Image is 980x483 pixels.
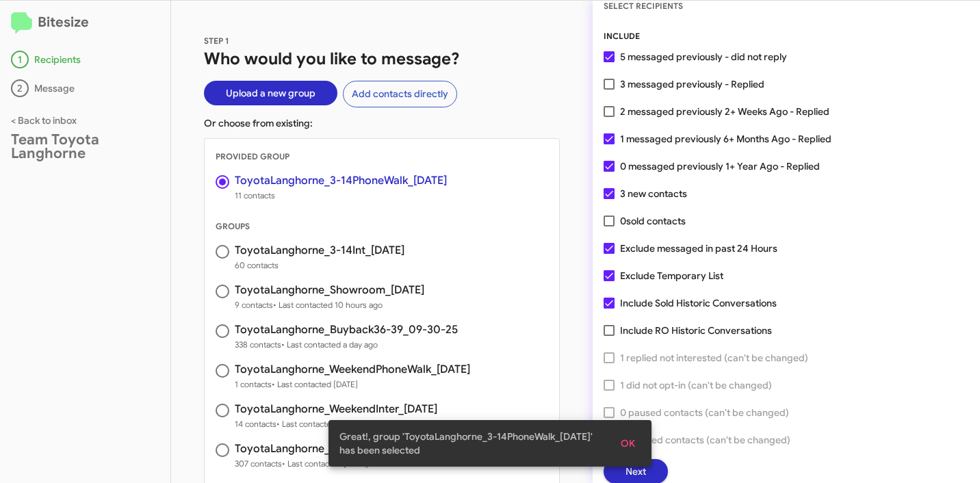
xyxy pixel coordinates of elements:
[11,79,159,97] div: Message
[11,133,159,160] div: Team Toyota Langhorne
[204,48,560,70] h1: Who would you like to message?
[604,1,683,11] span: SELECT RECIPIENTS
[620,158,820,174] span: 0 messaged previously 1+ Year Ago - Replied
[620,240,777,257] span: Exclude messaged in past 24 Hours
[620,432,790,448] span: 3 finished contacts (can't be changed)
[620,185,687,202] span: 3 new contacts
[11,114,77,127] a: < Back to inbox
[235,259,404,272] span: 60 contacts
[235,378,470,391] span: 1 contacts
[610,431,646,456] button: OK
[235,364,470,375] h3: ToyotaLanghorne_WeekendPhoneWalk_[DATE]
[604,29,969,43] div: INCLUDE
[620,76,764,92] span: 3 messaged previously - Replied
[620,131,831,147] span: 1 messaged previously 6+ Months Ago - Replied
[620,49,787,65] span: 5 messaged previously - did not reply
[620,377,772,393] span: 1 did not opt-in (can't be changed)
[235,298,424,312] span: 9 contacts
[621,431,635,456] span: OK
[235,245,404,256] h3: ToyotaLanghorne_3-14Int_[DATE]
[204,116,560,130] p: Or choose from existing:
[339,430,605,457] span: Great!, group 'ToyotaLanghorne_3-14PhoneWalk_[DATE]' has been selected
[626,215,686,227] span: sold contacts
[620,267,723,284] span: Exclude Temporary List
[205,220,559,233] div: GROUPS
[620,350,808,366] span: 1 replied not interested (can't be changed)
[281,339,378,350] span: • Last contacted a day ago
[620,295,777,311] span: Include Sold Historic Conversations
[276,419,363,429] span: • Last contacted [DATE]
[235,417,437,431] span: 14 contacts
[235,175,447,186] h3: ToyotaLanghorne_3-14PhoneWalk_[DATE]
[620,322,772,339] span: Include RO Historic Conversations
[205,150,559,164] div: PROVIDED GROUP
[204,36,229,46] span: STEP 1
[235,189,447,203] span: 11 contacts
[620,404,789,421] span: 0 paused contacts (can't be changed)
[272,379,358,389] span: • Last contacted [DATE]
[204,81,337,105] button: Upload a new group
[235,404,437,415] h3: ToyotaLanghorne_WeekendInter_[DATE]
[235,324,458,335] h3: ToyotaLanghorne_Buyback36-39_09-30-25
[235,443,420,454] h3: ToyotaLanghorne_90-180_09-29-25
[282,458,368,469] span: • Last contacted [DATE]
[235,338,458,352] span: 338 contacts
[226,81,315,105] span: Upload a new group
[620,213,686,229] span: 0
[11,51,29,68] div: 1
[11,79,29,97] div: 2
[11,12,159,34] h2: Bitesize
[11,51,159,68] div: Recipients
[11,12,32,34] img: logo-minimal.svg
[620,103,829,120] span: 2 messaged previously 2+ Weeks Ago - Replied
[235,457,420,471] span: 307 contacts
[273,300,383,310] span: • Last contacted 10 hours ago
[235,285,424,296] h3: ToyotaLanghorne_Showroom_[DATE]
[343,81,457,107] button: Add contacts directly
